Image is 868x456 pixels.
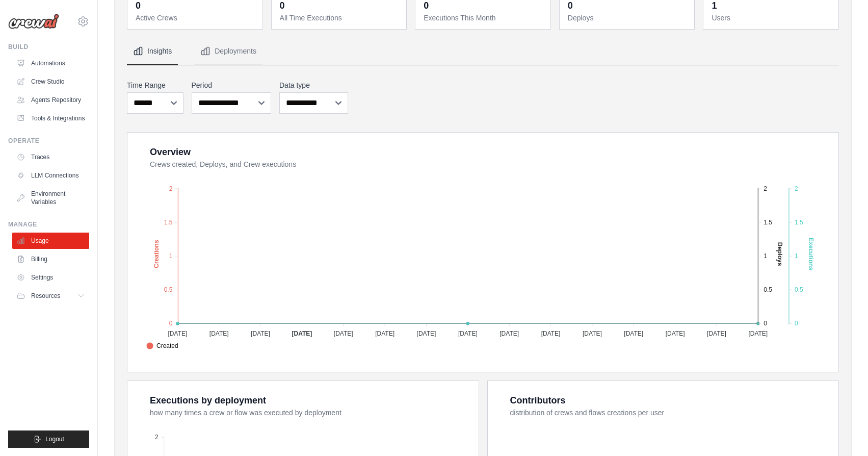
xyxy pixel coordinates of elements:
button: Resources [12,288,89,304]
button: Deployments [194,38,262,65]
text: Executions [807,238,814,270]
tspan: 0 [795,320,798,327]
button: Insights [127,38,178,65]
tspan: 1.5 [795,219,803,226]
a: Traces [12,149,89,165]
dt: Executions This Month [424,13,544,23]
tspan: 1.5 [164,219,173,226]
span: Resources [31,292,60,300]
tspan: 0.5 [164,286,173,293]
a: Tools & Integrations [12,110,89,126]
div: Manage [8,220,89,229]
div: Operate [8,137,89,145]
a: Settings [12,269,89,286]
dt: Deploys [568,13,689,23]
dt: Users [712,13,832,23]
tspan: [DATE] [458,330,478,337]
tspan: [DATE] [748,330,768,337]
a: Environment Variables [12,186,89,210]
dt: Crews created, Deploys, and Crew executions [150,159,826,169]
text: Deploys [776,242,783,266]
tspan: [DATE] [209,330,229,337]
div: Build [8,43,89,51]
tspan: 0 [169,320,173,327]
a: Usage [12,233,89,249]
dt: distribution of crews and flows creations per user [510,408,827,418]
div: Executions by deployment [150,393,266,408]
dt: All Time Executions [280,13,401,23]
tspan: [DATE] [168,330,187,337]
tspan: 0 [764,320,767,327]
label: Time Range [127,80,183,90]
div: Contributors [510,393,566,408]
tspan: 1 [764,252,767,260]
img: Logo [8,14,59,29]
nav: Tabs [127,38,839,65]
tspan: [DATE] [499,330,519,337]
a: LLM Connections [12,167,89,184]
tspan: 2 [764,185,767,192]
div: Overview [150,145,191,159]
dt: how many times a crew or flow was executed by deployment [150,408,466,418]
label: Data type [279,80,348,90]
span: Created [146,341,178,350]
button: Logout [8,430,89,448]
a: Agents Repository [12,92,89,108]
a: Automations [12,55,89,71]
tspan: [DATE] [251,330,270,337]
tspan: 1.5 [764,219,772,226]
tspan: 2 [155,434,159,441]
tspan: 0.5 [764,286,772,293]
tspan: [DATE] [417,330,436,337]
tspan: 2 [169,185,173,192]
span: Logout [45,435,64,443]
dt: Active Crews [136,13,256,23]
tspan: [DATE] [375,330,394,337]
tspan: [DATE] [292,330,312,337]
tspan: 1 [169,252,173,260]
tspan: [DATE] [707,330,726,337]
a: Crew Studio [12,73,89,90]
text: Creations [153,240,160,268]
tspan: [DATE] [541,330,561,337]
tspan: 2 [795,185,798,192]
tspan: 1 [795,252,798,260]
label: Period [192,80,272,90]
tspan: [DATE] [334,330,353,337]
a: Billing [12,251,89,267]
tspan: [DATE] [624,330,643,337]
tspan: [DATE] [583,330,602,337]
tspan: [DATE] [666,330,685,337]
tspan: 0.5 [795,286,803,293]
